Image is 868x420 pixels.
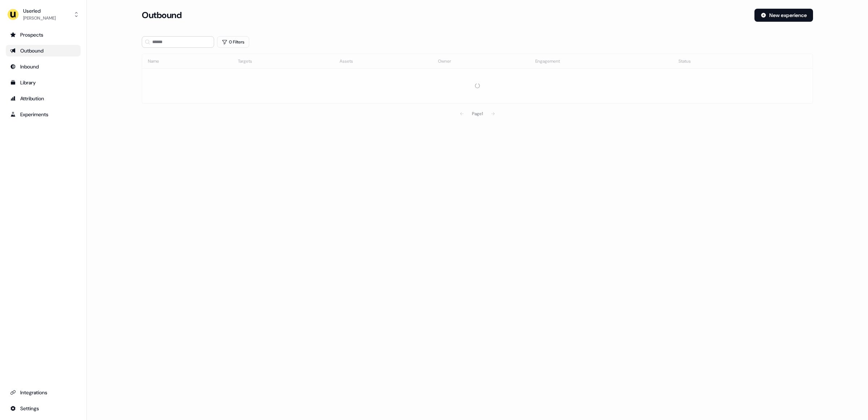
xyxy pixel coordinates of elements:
a: Go to attribution [6,93,81,104]
h3: Outbound [142,10,182,21]
div: Attribution [10,95,76,102]
div: Userled [23,7,56,14]
div: Outbound [10,47,76,54]
a: Go to Inbound [6,61,81,72]
a: Go to integrations [6,403,81,414]
div: Experiments [10,111,76,118]
div: Settings [10,405,76,412]
a: Go to outbound experience [6,45,81,56]
a: Go to prospects [6,29,81,41]
button: 0 Filters [217,36,249,48]
a: Go to templates [6,77,81,88]
a: Go to experiments [6,109,81,120]
div: [PERSON_NAME] [23,14,56,22]
div: Prospects [10,31,76,38]
button: Userled[PERSON_NAME] [6,6,81,23]
div: Integrations [10,389,76,396]
a: Go to integrations [6,387,81,398]
div: Library [10,79,76,86]
div: Inbound [10,63,76,70]
button: New experience [754,9,813,22]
